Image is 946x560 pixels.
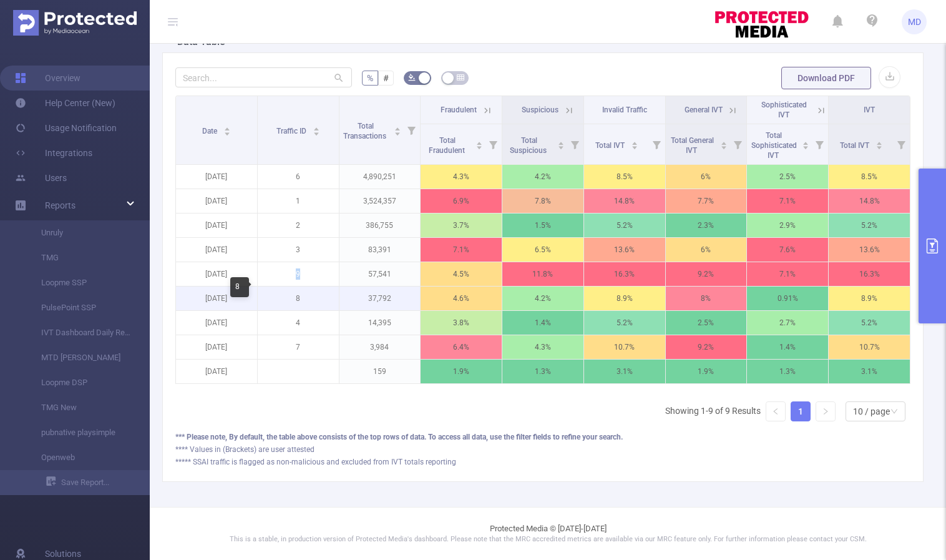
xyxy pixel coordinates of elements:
span: Fraudulent [441,106,477,114]
p: 57,541 [339,262,421,286]
p: 5.2% [584,311,665,335]
p: 16.3% [584,262,665,286]
i: icon: caret-up [875,140,882,144]
div: 8 [230,277,249,297]
i: Filter menu [648,124,665,164]
p: 2.3% [666,214,747,237]
span: Total General IVT [671,136,714,155]
p: 2.9% [747,214,828,237]
i: icon: caret-down [875,144,882,148]
i: icon: caret-down [476,144,483,148]
p: 8.5% [829,165,910,189]
p: 1.9% [421,360,502,383]
a: IVT Dashboard Daily Report [25,320,135,345]
p: 1.4% [747,335,828,359]
a: MTD [PERSON_NAME] [25,345,135,370]
i: icon: caret-down [631,144,638,148]
p: 2.5% [666,311,747,335]
p: 13.6% [829,238,910,262]
i: icon: bg-colors [408,74,416,81]
i: icon: caret-up [223,125,230,129]
img: Protected Media [13,10,137,36]
div: Sort [720,140,728,147]
p: 4.2% [502,165,583,189]
p: 1.3% [747,360,828,383]
i: icon: caret-down [721,144,728,148]
p: [DATE] [176,238,257,262]
p: 8.9% [829,287,910,310]
i: icon: caret-up [557,140,564,144]
p: 0.91% [747,287,828,310]
p: 11.8% [502,262,583,286]
i: icon: caret-up [802,140,809,144]
p: 2.7% [747,311,828,335]
p: This is a stable, in production version of Protected Media's dashboard. Please note that the MRC ... [181,534,915,545]
p: 2.5% [747,165,828,189]
p: 6% [666,238,747,262]
span: General IVT [685,106,723,114]
p: 4,890,251 [339,165,421,189]
p: 1.4% [502,311,583,335]
i: icon: caret-up [313,125,319,129]
p: 8 [258,287,339,310]
div: 10 / page [853,402,890,421]
p: 10.7% [584,335,665,359]
p: 1.3% [502,360,583,383]
footer: Protected Media © [DATE]-[DATE] [150,507,946,560]
li: Next Page [816,401,836,421]
p: 6.9% [421,189,502,213]
p: 4.6% [421,287,502,310]
div: Sort [313,125,320,133]
i: icon: caret-down [313,130,319,134]
p: 159 [339,360,421,383]
p: 13.6% [584,238,665,262]
i: Filter menu [729,124,746,164]
p: 1 [258,189,339,213]
p: 7 [258,335,339,359]
p: 6.5% [502,238,583,262]
i: icon: caret-up [721,140,728,144]
div: **** Values in (Brackets) are user attested [175,444,910,455]
a: Usage Notification [15,115,117,140]
div: Sort [475,140,483,147]
p: 3,524,357 [339,189,421,213]
span: # [383,73,389,83]
p: 2 [258,214,339,237]
span: Suspicious [522,106,558,114]
a: Loopme SSP [25,270,135,295]
a: Integrations [15,140,92,165]
div: ***** SSAI traffic is flagged as non-malicious and excluded from IVT totals reporting [175,456,910,468]
div: Sort [875,140,883,147]
p: 7.1% [747,189,828,213]
div: Sort [631,140,638,147]
span: Date [202,127,219,135]
p: 3,984 [339,335,421,359]
p: 7.7% [666,189,747,213]
span: Total Transactions [343,122,388,140]
p: 386,755 [339,214,421,237]
i: icon: table [457,74,464,81]
p: 37,792 [339,287,421,310]
i: Filter menu [892,124,910,164]
p: 9.2% [666,335,747,359]
p: [DATE] [176,335,257,359]
p: [DATE] [176,262,257,286]
p: 8.9% [584,287,665,310]
i: icon: caret-down [802,144,809,148]
p: 14,395 [339,311,421,335]
p: 3 [258,238,339,262]
p: 1.5% [502,214,583,237]
p: 7.1% [421,238,502,262]
li: Previous Page [766,401,786,421]
span: Sophisticated IVT [761,101,807,119]
span: Total Suspicious [510,136,549,155]
p: 3.7% [421,214,502,237]
a: Save Report... [46,470,150,495]
p: 6 [258,165,339,189]
p: 8.5% [584,165,665,189]
i: icon: caret-down [557,144,564,148]
a: Overview [15,66,80,91]
p: [DATE] [176,165,257,189]
div: Sort [557,140,565,147]
li: Showing 1-9 of 9 Results [665,401,761,421]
